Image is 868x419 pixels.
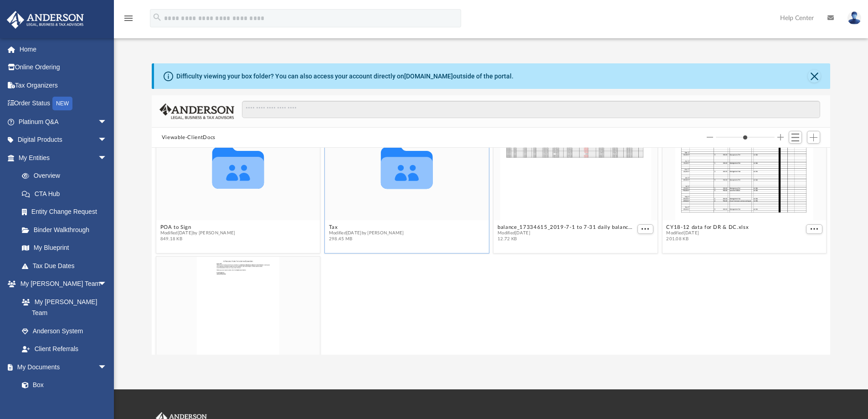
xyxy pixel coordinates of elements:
[329,230,404,236] span: Modified [DATE] by [PERSON_NAME]
[404,72,453,80] a: [DOMAIN_NAME]
[13,167,121,185] a: Overview
[847,11,861,25] img: User Pic
[329,224,404,230] button: Tax
[13,257,121,275] a: Tax Due Dates
[13,293,112,322] a: My [PERSON_NAME] Team
[6,149,121,167] a: My Entitiesarrow_drop_down
[498,230,635,236] span: Modified [DATE]
[777,134,784,140] button: Increase column size
[242,101,820,118] input: Search files and folders
[98,149,116,167] span: arrow_drop_down
[6,275,116,293] a: My [PERSON_NAME] Teamarrow_drop_down
[707,134,713,140] button: Decrease column size
[808,70,821,83] button: Close
[13,185,121,203] a: CTA Hub
[152,148,831,355] div: grid
[4,11,87,29] img: Anderson Advisors Platinum Portal
[666,236,749,242] span: 201.08 KB
[52,97,72,110] div: NEW
[716,134,775,140] input: Column size
[6,131,121,149] a: Digital Productsarrow_drop_down
[498,224,635,230] button: balance_17334615_2019-7-1 to 7-31 daily balance.xlsx
[6,358,116,376] a: My Documentsarrow_drop_down
[637,224,653,234] button: More options
[6,58,121,77] a: Online Ordering
[98,358,116,377] span: arrow_drop_down
[6,40,121,58] a: Home
[123,17,134,24] a: menu
[6,94,121,113] a: Order StatusNEW
[98,131,116,150] span: arrow_drop_down
[13,221,121,239] a: Binder Walkthrough
[789,131,802,144] button: Switch to List View
[498,236,635,242] span: 12.72 KB
[13,322,116,340] a: Anderson System
[98,113,116,131] span: arrow_drop_down
[13,340,116,358] a: Client Referrals
[98,275,116,294] span: arrow_drop_down
[666,230,749,236] span: Modified [DATE]
[13,376,112,394] a: Box
[807,131,821,144] button: Add
[176,72,514,81] div: Difficulty viewing your box folder? You can also access your account directly on outside of the p...
[806,224,822,234] button: More options
[160,230,235,236] span: Modified [DATE] by [PERSON_NAME]
[6,113,121,131] a: Platinum Q&Aarrow_drop_down
[6,76,121,94] a: Tax Organizers
[13,239,116,257] a: My Blueprint
[13,203,121,221] a: Entity Change Request
[162,134,216,142] button: Viewable-ClientDocs
[160,236,235,242] span: 849.18 KB
[666,224,749,230] button: CY18-12 data for DR & DC.xlsx
[152,12,162,22] i: search
[329,236,404,242] span: 298.45 MB
[123,13,134,24] i: menu
[160,224,235,230] button: POA to Sign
